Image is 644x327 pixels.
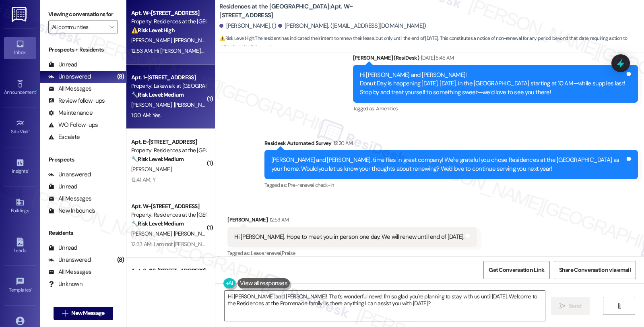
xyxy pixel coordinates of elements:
label: Viewing conversations for [48,8,118,21]
span: [PERSON_NAME] [174,230,214,237]
div: Unanswered [48,72,91,81]
div: 1:00 AM: Yes [131,112,161,119]
div: Prospects [40,155,126,164]
div: (8) [115,70,126,83]
textarea: Hi [PERSON_NAME] and [PERSON_NAME]! That's wonderful news! I'm so glad you're planning to stay wi... [225,291,545,321]
div: [DATE] 5:45 AM [419,54,454,62]
div: Property: Residences at the [GEOGRAPHIC_DATA] [131,17,206,26]
div: 12:33 AM: I am not [PERSON_NAME]. I am [PERSON_NAME], apt. 5104 [131,240,292,248]
span: • [36,88,37,94]
i:  [559,303,566,309]
a: Templates • [4,275,36,296]
div: Property: Residences at the [GEOGRAPHIC_DATA] [131,211,206,219]
span: Share Conversation via email [559,266,631,274]
div: Apt. 1~[STREET_ADDRESS] [131,73,206,82]
span: [PERSON_NAME] [131,37,174,44]
div: [PERSON_NAME] [227,215,477,227]
span: Amenities [376,105,398,112]
button: New Message [54,307,113,320]
div: 12:53 AM: Hi [PERSON_NAME]. Hope to meet you in person one day. We will renew until end of [DATE]. [131,47,367,54]
div: Hi [PERSON_NAME]. Hope to meet you in person one day. We will renew until end of [DATE]. [234,233,464,241]
div: Apt. 6~112, [STREET_ADDRESS] [131,267,206,275]
a: Site Visit • [4,116,36,138]
button: Get Conversation Link [483,261,549,279]
span: : The resident has indicated their intent to renew their lease, but only until the end of [DATE].... [219,34,644,52]
span: • [28,167,29,173]
div: Escalate [48,133,80,141]
span: • [31,286,32,292]
div: Unknown [48,280,83,288]
div: Review follow-ups [48,97,105,105]
span: • [29,128,30,133]
div: Unread [48,60,77,69]
div: New Inbounds [48,207,95,215]
div: Unread [48,182,77,191]
div: Tagged as: [353,103,638,114]
strong: 🔧 Risk Level: Medium [131,91,184,98]
div: Apt. W~[STREET_ADDRESS] [131,202,206,211]
strong: ⚠️ Risk Level: High [131,27,175,34]
div: Apt. E~[STREET_ADDRESS] [131,138,206,146]
i:  [109,24,114,30]
span: New Message [71,309,104,317]
div: Unread [48,244,77,252]
div: Residesk Automated Survey [264,139,638,150]
input: All communities [52,21,105,33]
div: [PERSON_NAME] and [PERSON_NAME], time flies in great company! We're grateful you chose Residences... [271,156,625,173]
div: All Messages [48,195,91,203]
span: Lease renewal , [251,250,282,257]
div: 12:53 AM [268,215,289,224]
div: All Messages [48,85,91,93]
span: Pre-renewal check-in [288,182,334,188]
div: (8) [115,254,126,266]
b: Residences at the [GEOGRAPHIC_DATA]: Apt. W~[STREET_ADDRESS] [219,2,380,20]
div: [PERSON_NAME]. ([EMAIL_ADDRESS][DOMAIN_NAME]) [278,22,426,30]
span: Get Conversation Link [489,266,544,274]
div: Unanswered [48,256,91,264]
a: Buildings [4,195,36,217]
span: [PERSON_NAME] [174,37,214,44]
span: [PERSON_NAME] [131,101,174,108]
i:  [616,303,622,309]
div: 12:41 AM: Y [131,176,155,183]
div: Unanswered [48,170,91,179]
button: Send [551,297,590,315]
span: [PERSON_NAME] [131,230,174,237]
i:  [62,310,68,317]
span: [PERSON_NAME] [131,166,171,173]
img: ResiDesk Logo [12,7,28,22]
div: [PERSON_NAME]. () [219,22,276,30]
strong: ⚠️ Risk Level: High [219,35,254,41]
a: Inbox [4,37,36,59]
div: Prospects + Residents [40,46,126,54]
div: [PERSON_NAME] (ResiDesk) [353,54,638,65]
div: All Messages [48,268,91,276]
a: Insights • [4,156,36,178]
div: Tagged as: [264,179,638,191]
div: Apt. W~[STREET_ADDRESS] [131,9,206,17]
div: WO Follow-ups [48,121,98,129]
div: Maintenance [48,109,93,117]
strong: 🔧 Risk Level: Medium [131,155,184,163]
button: Share Conversation via email [554,261,636,279]
span: Praise [282,250,295,257]
span: Send [569,302,581,310]
a: Leads [4,235,36,257]
div: Property: Lakewalk at [GEOGRAPHIC_DATA] [131,82,206,90]
div: Residents [40,229,126,237]
span: [PERSON_NAME] [174,101,214,108]
div: Tagged as: [227,247,477,259]
div: 12:20 AM [332,139,353,147]
div: Hi [PERSON_NAME] and [PERSON_NAME]! Donut Day is happening [DATE], [DATE], in the [GEOGRAPHIC_DAT... [360,71,625,97]
strong: 🔧 Risk Level: Medium [131,220,184,227]
div: Property: Residences at the [GEOGRAPHIC_DATA] [131,146,206,155]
